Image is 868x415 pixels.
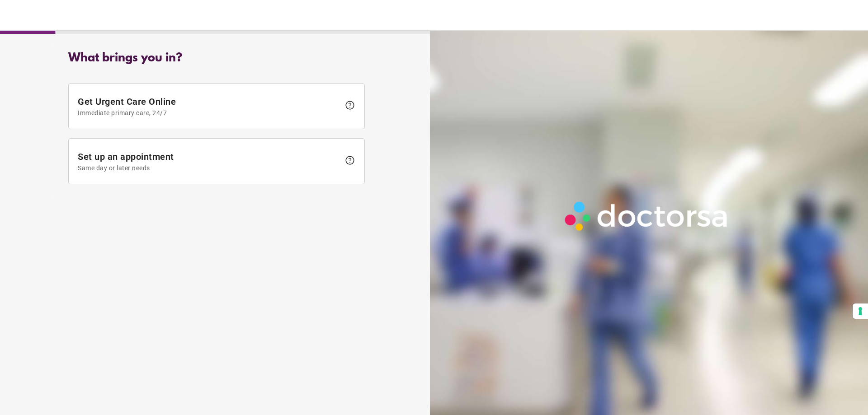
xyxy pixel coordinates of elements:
div: What brings you in? [68,51,365,65]
button: Your consent preferences for tracking technologies [853,303,868,319]
span: Same day or later needs [78,164,340,172]
span: help [344,155,355,166]
span: help [344,100,355,111]
span: Set up an appointment [78,151,340,172]
span: Immediate primary care, 24/7 [78,109,340,117]
span: Get Urgent Care Online [78,96,340,117]
img: Logo-Doctorsa-trans-White-partial-flat.png [560,197,734,236]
